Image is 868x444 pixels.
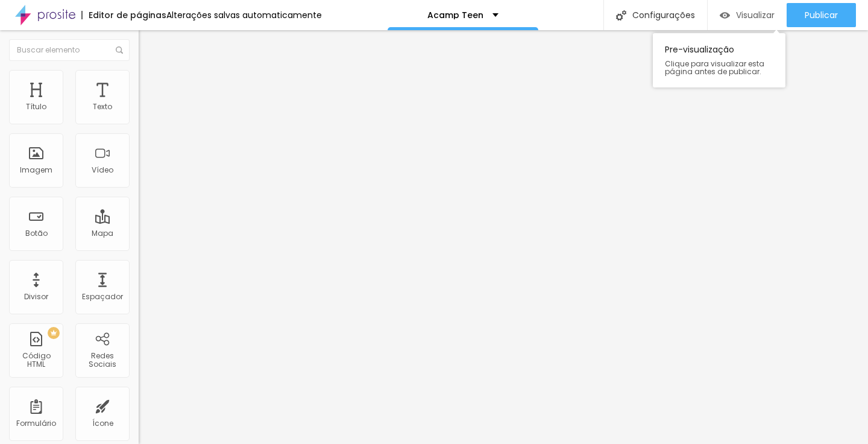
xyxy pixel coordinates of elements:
p: Acamp Teen [427,11,483,19]
span: Publicar [805,10,838,20]
input: Buscar elemento [9,39,130,61]
div: Botão [25,229,48,238]
div: Espaçador [82,293,123,301]
div: Texto [93,103,112,111]
div: Alterações salvas automaticamente [166,11,322,19]
div: Vídeo [92,166,113,174]
div: Ícone [92,419,113,428]
span: Clique para visualizar esta página antes de publicar. [665,60,773,75]
div: Editor de páginas [81,11,166,19]
div: Divisor [24,293,48,301]
button: Visualizar [708,3,787,27]
div: Formulário [16,419,56,428]
div: Código HTML [12,352,60,369]
button: Publicar [787,3,856,27]
div: Redes Sociais [78,352,126,369]
img: Icone [616,10,626,21]
div: Título [26,103,46,111]
div: Imagem [20,166,52,174]
img: Icone [116,46,123,54]
div: Mapa [92,229,113,238]
div: Pre-visualização [653,33,785,87]
img: view-1.svg [720,10,730,21]
span: Visualizar [736,10,775,20]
